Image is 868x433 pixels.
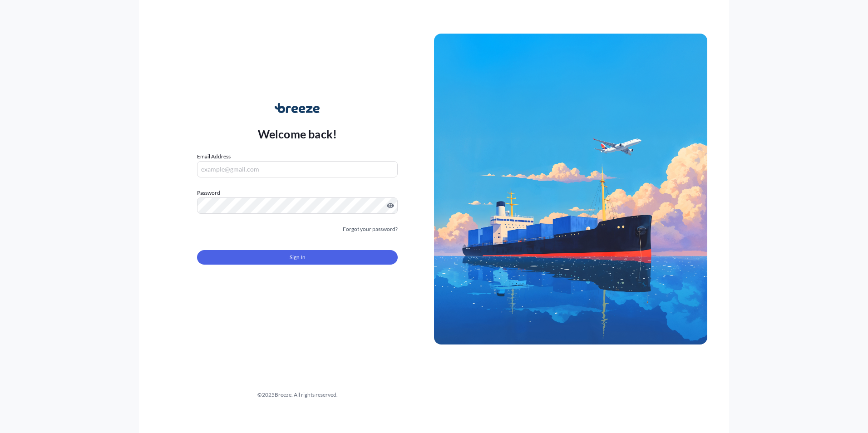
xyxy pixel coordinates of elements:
input: example@gmail.com [197,161,398,177]
div: © 2025 Breeze. All rights reserved. [161,390,434,399]
button: Show password [387,202,394,209]
span: Sign In [290,253,306,262]
a: Forgot your password? [343,225,398,234]
label: Email Address [197,152,231,161]
img: Ship illustration [434,34,707,344]
p: Welcome back! [258,127,337,141]
button: Sign In [197,250,398,265]
label: Password [197,188,398,197]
